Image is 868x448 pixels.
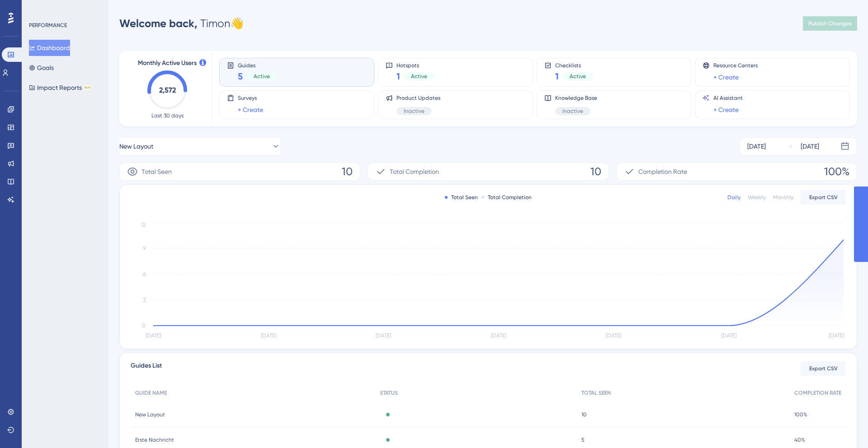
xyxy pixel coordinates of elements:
button: Export CSV [801,361,846,376]
iframe: UserGuiding AI Assistant Launcher [830,412,857,439]
span: Last 30 days [151,112,184,119]
span: STATUS [380,389,398,397]
tspan: [DATE] [376,332,391,339]
div: Monthly [773,194,793,201]
div: Total Seen [445,194,478,201]
span: Guides [238,62,277,68]
span: Inactive [562,107,583,115]
tspan: 6 [143,271,146,277]
div: Total Completion [481,194,532,201]
div: [DATE] [801,141,819,152]
span: Hotspots [396,62,434,68]
span: Active [570,73,586,80]
span: AI Assistant [713,94,743,102]
span: 1 [396,70,400,83]
tspan: [DATE] [261,332,276,339]
span: Resource Centers [713,62,758,69]
span: Total Seen [142,166,172,177]
div: [DATE] [747,141,766,152]
button: Goals [29,60,54,76]
button: New Layout [119,137,280,155]
span: Erste Nachricht [135,436,174,443]
span: Export CSV [809,365,838,372]
tspan: [DATE] [146,332,161,339]
a: + Create [238,104,263,115]
span: GUIDE NAME [135,389,167,397]
tspan: [DATE] [606,332,621,339]
button: Export CSV [801,190,846,205]
span: Surveys [238,94,263,102]
span: 5 [238,70,243,83]
span: 5 [581,436,585,443]
span: Inactive [404,107,425,115]
tspan: 0 [142,322,146,329]
tspan: [DATE] [491,332,506,339]
span: 1 [555,70,559,83]
div: BETA [84,85,92,90]
span: Completion Rate [638,166,687,177]
span: Active [411,73,427,80]
span: Monthly Active Users [138,58,197,69]
tspan: 9 [143,245,146,252]
button: Impact ReportsBETA [29,79,92,96]
span: Welcome back, [119,17,198,30]
span: Knowledge Base [555,94,597,102]
a: + Create [713,72,739,83]
div: PERFORMANCE [29,22,67,29]
span: Product Updates [396,94,440,102]
span: TOTAL SEEN [581,389,611,397]
span: 10 [342,164,353,179]
text: 2,572 [159,86,176,94]
span: 100% [794,411,807,418]
span: Export CSV [809,194,838,201]
span: Guides List [131,360,162,377]
span: Publish Changes [808,20,852,27]
div: Timon 👋 [119,16,244,31]
button: Dashboard [29,40,70,56]
tspan: 3 [143,297,146,303]
span: New Layout [135,411,165,418]
span: New Layout [119,141,153,152]
div: Weekly [748,194,766,201]
span: 40% [794,436,805,443]
tspan: 12 [141,222,146,228]
button: Publish Changes [803,16,857,31]
span: Total Completion [390,166,439,177]
span: 10 [581,411,587,418]
span: Checklists [555,62,593,68]
span: 10 [590,164,601,179]
span: Active [254,73,270,80]
span: COMPLETION RATE [794,389,841,397]
tspan: [DATE] [721,332,736,339]
span: 100% [824,164,849,179]
a: + Create [713,104,739,115]
div: Daily [727,194,741,201]
tspan: [DATE] [829,332,844,339]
